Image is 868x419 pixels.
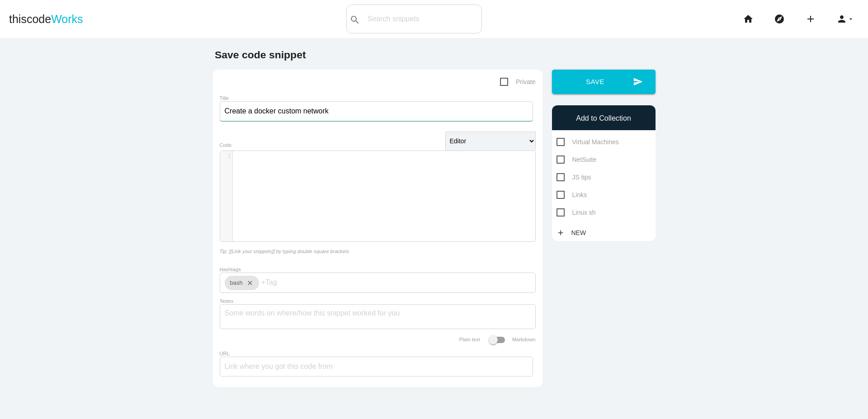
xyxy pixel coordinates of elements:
[261,273,316,292] input: +Tag
[557,225,565,241] i: add
[220,249,349,254] i: Tip: [[Link your snippets]] by typing double square brackets
[220,267,241,272] label: Hashtags
[557,114,651,122] h6: Add to Collection
[557,189,587,201] span: Links
[557,137,619,148] span: Virtual Machines
[220,142,232,148] label: Code
[774,5,785,33] i: explore
[220,95,229,101] label: Title
[215,49,306,61] b: Save code snippet
[836,5,847,33] i: person
[349,5,360,34] i: search
[51,13,83,25] span: Works
[225,276,259,290] div: bash
[9,5,83,33] a: thiscodeWorks
[805,5,816,33] i: add
[557,154,597,165] span: NetSuite
[220,153,232,160] div: 1
[243,276,254,290] i: close
[552,70,656,94] button: sendSave
[743,5,754,33] i: home
[557,225,591,241] a: addNew
[557,172,591,183] span: JS tips
[500,76,536,88] span: Private
[557,207,596,218] span: Linux sh
[363,9,481,28] input: Search snippets
[459,337,536,342] label: Plain text Markdown
[220,101,533,121] input: What does this code do?
[220,357,533,377] input: Link where you got this code from
[220,351,230,356] label: URL
[347,5,363,33] button: search
[633,70,643,94] i: send
[847,5,854,33] i: arrow_drop_down
[220,298,233,304] label: Notes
